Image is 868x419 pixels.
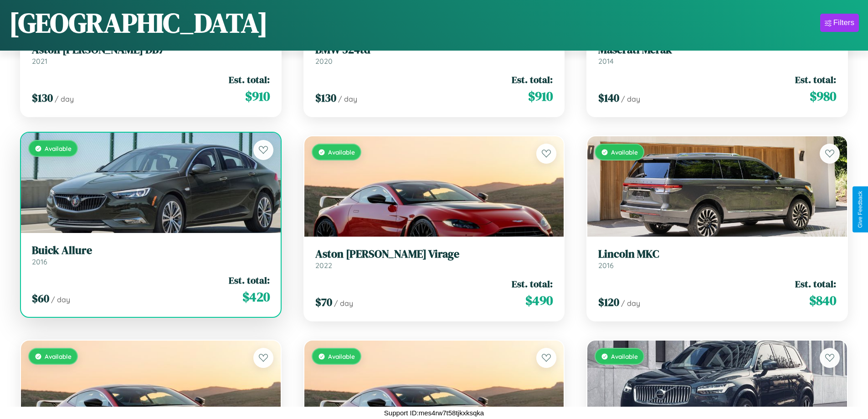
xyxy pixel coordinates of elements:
span: Available [45,352,72,360]
span: 2016 [598,261,614,270]
div: Give Feedback [857,191,863,228]
h3: Buick Allure [32,244,270,257]
span: Est. total: [795,73,836,86]
h3: Lincoln MKC [598,248,836,261]
span: 2021 [32,57,47,66]
span: Available [45,145,72,152]
a: Lincoln MKC2016 [598,248,836,270]
span: Available [328,352,355,360]
span: $ 70 [315,295,332,310]
button: Filters [820,14,859,32]
span: Available [611,148,638,156]
span: 2016 [32,257,47,266]
span: 2014 [598,57,614,66]
span: $ 980 [810,87,836,105]
h1: [GEOGRAPHIC_DATA] [9,4,268,41]
span: Est. total: [229,73,270,86]
a: Aston [PERSON_NAME] Virage2022 [315,248,553,270]
span: / day [51,295,70,304]
span: $ 130 [32,90,53,105]
a: Aston [PERSON_NAME] DB72021 [32,43,270,66]
span: $ 420 [242,288,270,306]
span: Available [328,148,355,156]
span: Est. total: [229,274,270,287]
a: Buick Allure2016 [32,244,270,266]
span: 2022 [315,261,332,270]
span: 2020 [315,57,333,66]
span: / day [338,94,357,103]
a: Maserati Merak2014 [598,43,836,66]
span: Est. total: [512,277,553,290]
div: Filters [833,18,854,27]
span: $ 910 [245,87,270,105]
a: BMW 524td2020 [315,43,553,66]
span: $ 120 [598,295,619,310]
h3: Aston [PERSON_NAME] Virage [315,248,553,261]
span: Est. total: [512,73,553,86]
p: Support ID: mes4rw7t58tjkxksqka [384,407,484,419]
span: $ 60 [32,291,49,306]
span: / day [621,94,640,103]
span: / day [334,299,353,308]
span: / day [621,299,640,308]
span: $ 840 [809,291,836,310]
span: / day [55,94,74,103]
span: Available [611,352,638,360]
span: $ 910 [528,87,553,105]
h3: Aston [PERSON_NAME] DB7 [32,43,270,57]
span: $ 140 [598,90,619,105]
span: $ 490 [525,291,553,310]
span: $ 130 [315,90,336,105]
span: Est. total: [795,277,836,290]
